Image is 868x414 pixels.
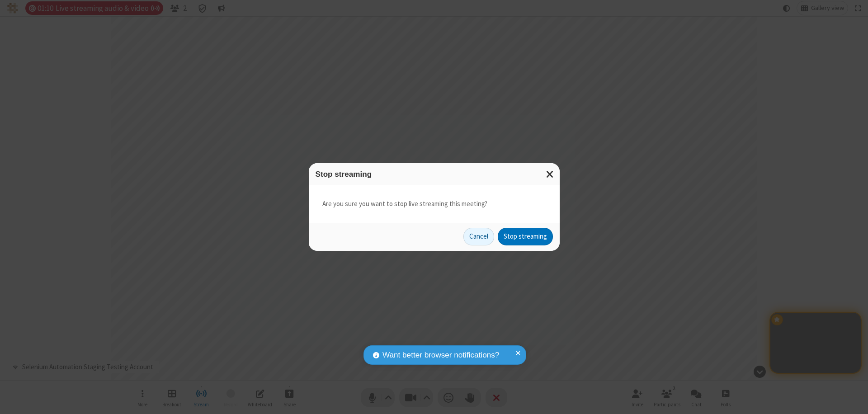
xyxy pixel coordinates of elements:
[463,228,494,246] button: Cancel
[316,170,553,179] h3: Stop streaming
[382,349,499,361] span: Want better browser notifications?
[309,185,560,223] div: Are you sure you want to stop live streaming this meeting?
[498,228,553,246] button: Stop streaming
[541,163,560,185] button: Close modal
